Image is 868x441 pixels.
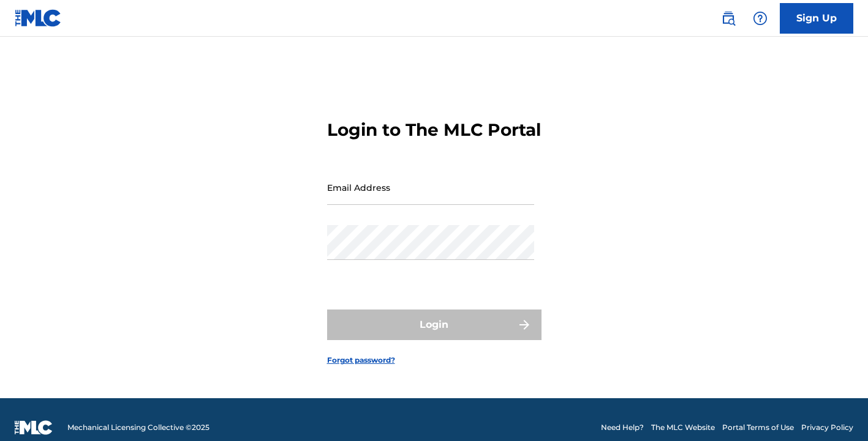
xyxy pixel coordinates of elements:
[716,6,741,31] a: Public Search
[651,422,715,433] a: The MLC Website
[327,355,395,366] a: Forgot password?
[801,422,853,433] a: Privacy Policy
[15,9,62,27] img: MLC Logo
[722,422,794,433] a: Portal Terms of Use
[780,3,853,34] a: Sign Up
[721,11,736,26] img: search
[601,422,644,433] a: Need Help?
[15,420,53,435] img: logo
[67,422,209,433] span: Mechanical Licensing Collective © 2025
[327,119,541,141] h3: Login to The MLC Portal
[748,6,772,31] div: Help
[753,11,768,26] img: help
